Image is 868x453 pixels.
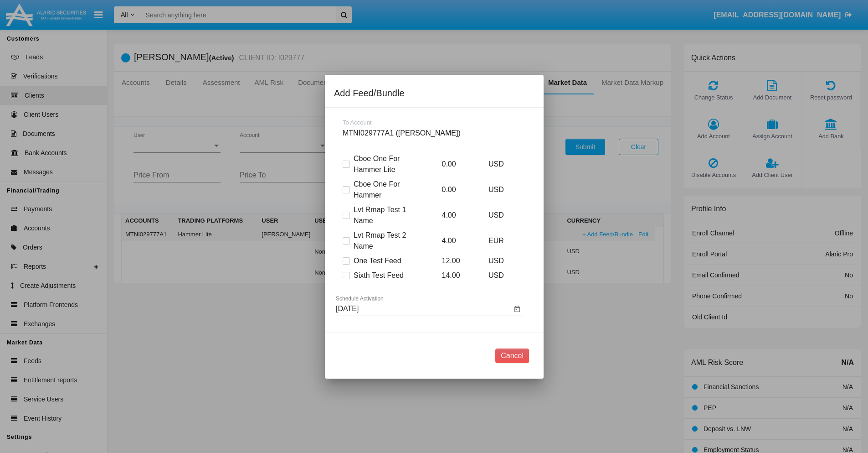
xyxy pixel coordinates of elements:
[334,86,534,100] div: Add Feed/Bundle
[354,179,422,201] span: Cboe One For Hammer
[354,204,422,226] span: Lvt Rmap Test 1 Name
[482,184,523,195] p: USD
[343,119,372,126] span: To Account
[354,270,404,281] span: Sixth Test Feed
[495,349,529,363] button: Cancel
[482,255,523,266] p: USD
[435,235,476,246] p: 4.00
[482,235,523,246] p: EUR
[435,210,476,221] p: 4.00
[435,184,476,195] p: 0.00
[343,129,461,137] span: MTNI029777A1 ([PERSON_NAME])
[354,230,422,252] span: Lvt Rmap Test 2 Name
[435,159,476,170] p: 0.00
[512,303,523,314] button: Open calendar
[482,210,523,221] p: USD
[482,270,523,281] p: USD
[435,270,476,281] p: 14.00
[354,153,422,175] span: Cboe One For Hammer Lite
[482,159,523,170] p: USD
[435,255,476,266] p: 12.00
[354,255,401,266] span: One Test Feed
